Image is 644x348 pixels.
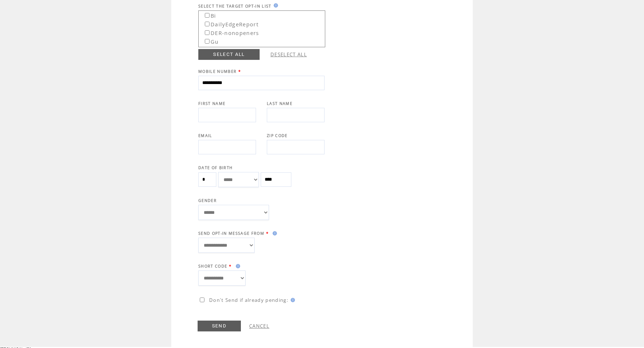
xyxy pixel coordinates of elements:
a: CANCEL [249,323,269,329]
span: SEND OPT-IN MESSAGE FROM [198,231,264,236]
img: help.gif [270,231,277,235]
label: DER-nonopeners [200,27,259,36]
label: Me [200,45,219,54]
span: GENDER [198,198,217,203]
span: DATE OF BIRTH [198,165,233,170]
span: LAST NAME [267,101,292,106]
img: help.gif [272,3,278,8]
label: Gu [200,36,219,45]
input: Bi [205,13,209,18]
input: DER-nonopeners [205,30,209,35]
span: ZIP CODE [267,133,288,138]
span: FIRST NAME [198,101,225,106]
label: DailyEdgeReport [200,19,259,28]
input: DailyEdgeReport [205,22,209,26]
a: SELECT ALL [198,49,260,60]
span: EMAIL [198,133,212,138]
img: help.gif [234,264,240,268]
span: MOBILE NUMBER [198,69,237,74]
span: SHORT CODE [198,264,227,269]
label: Bi [200,10,216,19]
input: Gu [205,39,209,44]
a: DESELECT ALL [270,51,307,58]
img: help.gif [288,298,295,302]
span: SELECT THE TARGET OPT-IN LIST [198,4,272,9]
span: Don't Send if already pending: [209,297,288,303]
a: SEND [198,321,241,331]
